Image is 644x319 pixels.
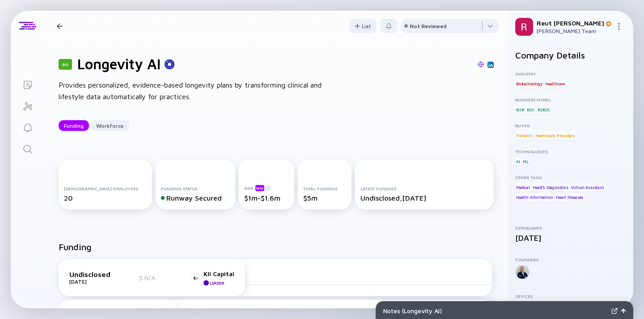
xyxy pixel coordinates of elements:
[515,149,626,154] div: Technologies
[555,193,584,202] div: Heart Diseases
[611,308,618,314] img: Expand Notes
[515,123,626,128] div: Buyer
[515,105,525,114] div: B2B
[621,309,626,313] img: Open Notes
[69,278,114,285] div: [DATE]
[59,119,89,133] div: Funding
[349,19,377,33] button: List
[11,116,44,138] a: Reminders
[515,157,521,166] div: AI
[210,281,224,285] div: Leader
[383,307,608,315] div: Notes ( Longevity AI )
[139,274,166,281] div: $ N/A
[615,23,623,30] img: Menu
[59,120,89,131] button: Funding
[203,270,234,277] div: Kli Capital
[515,233,626,243] div: [DATE]
[515,183,531,192] div: Medical
[534,131,576,140] div: Healthcare Providers
[161,194,230,202] div: Runway Secured
[515,71,626,76] div: Industry
[488,63,493,67] img: Longevity AI Linkedin Page
[515,50,626,60] h2: Company Details
[244,185,289,191] div: ARR
[11,138,44,159] a: Search
[64,194,147,202] div: 20
[59,242,92,252] h2: Funding
[11,73,44,95] a: Lists
[515,97,626,102] div: Business Model
[360,186,489,191] div: Latest Funding
[59,59,72,70] div: 90
[515,193,554,202] div: Health Information
[64,186,147,191] div: [DEMOGRAPHIC_DATA] Employees
[349,19,377,33] div: List
[515,257,626,262] div: Founders
[59,80,345,102] div: Provides personalized, evidence-based longevity plans by transforming clinical and lifestyle data...
[537,105,551,114] div: B2B2C
[515,175,626,180] div: Other Tags
[303,186,346,191] div: Total Funding
[515,131,533,140] div: Patients
[522,157,530,166] div: ML
[161,186,230,191] div: Funding Status
[11,95,44,116] a: Investor Map
[526,105,535,114] div: B2C
[544,79,566,88] div: Healthcare
[410,23,447,29] div: Not Reviewed
[515,79,543,88] div: Biotechnology
[91,119,129,133] div: Workforce
[532,183,569,192] div: Health Diagnostics
[191,270,234,285] a: Kli CapitalLeader
[515,18,533,36] img: Reut Profile Picture
[360,194,489,202] div: Undisclosed, [DATE]
[570,183,605,192] div: Virtual Assistant
[537,19,612,27] div: Reut [PERSON_NAME]
[77,55,161,72] h1: Longevity AI
[303,194,346,202] div: $5m
[515,225,626,231] div: Established
[255,185,264,191] div: beta
[244,194,289,202] div: $1m-$1.6m
[537,28,612,34] div: [PERSON_NAME] Team
[69,270,114,278] div: Undisclosed
[515,294,626,299] div: Offices
[478,61,484,67] img: Longevity AI Website
[91,120,129,131] button: Workforce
